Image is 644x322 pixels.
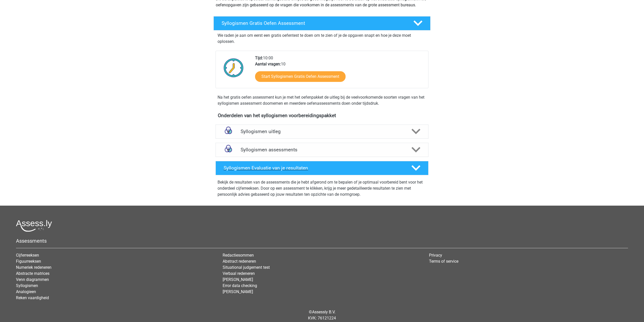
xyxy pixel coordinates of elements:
a: uitleg Syllogismen uitleg [213,124,431,139]
p: We raden je aan om eerst een gratis oefentest te doen om te zien of je de opgaven snapt en hoe je... [218,32,426,45]
div: 10:00 10 [251,55,428,88]
a: Reken vaardigheid [16,295,49,300]
h4: Syllogismen Evaluatie van je resultaten [224,165,403,171]
h4: Syllogismen uitleg [241,129,403,134]
a: Privacy [429,253,442,258]
a: Analogieen [16,289,36,294]
img: syllogismen assessments [222,143,235,156]
a: Abstracte matrices [16,271,49,276]
p: Bekijk de resultaten van de assessments die je hebt afgerond om te bepalen of je optimaal voorber... [218,179,426,198]
img: syllogismen uitleg [222,125,235,138]
div: Na het gratis oefen assessment kun je met het oefenpakket de uitleg bij de veelvoorkomende soorte... [216,94,428,106]
a: Numeriek redeneren [16,265,51,270]
h5: Assessments [16,238,628,244]
b: Tijd: [255,56,263,60]
a: Redactiesommen [223,253,254,258]
h4: Onderdelen van het syllogismen voorbereidingspakket [218,113,426,118]
a: [PERSON_NAME] [223,277,253,282]
a: Syllogismen [16,283,38,288]
a: Assessly B.V. [312,310,335,314]
a: Start Syllogismen Gratis Oefen Assessment [255,71,346,82]
a: Syllogismen Gratis Oefen Assessment [211,16,433,30]
h4: Syllogismen assessments [241,147,403,153]
a: Verbaal redeneren [223,271,255,276]
a: Venn diagrammen [16,277,49,282]
a: Terms of service [429,259,458,264]
a: Error data checking [223,283,257,288]
h4: Syllogismen Gratis Oefen Assessment [222,20,405,26]
a: Abstract redeneren [223,259,256,264]
img: Klok [221,55,246,80]
a: Figuurreeksen [16,259,41,264]
a: assessments Syllogismen assessments [213,143,431,157]
a: [PERSON_NAME] [223,289,253,294]
a: Cijferreeksen [16,253,39,258]
a: Syllogismen Evaluatie van je resultaten [213,161,431,175]
img: Assessly logo [16,220,52,232]
b: Aantal vragen: [255,62,281,66]
a: Situational judgement test [223,265,270,270]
